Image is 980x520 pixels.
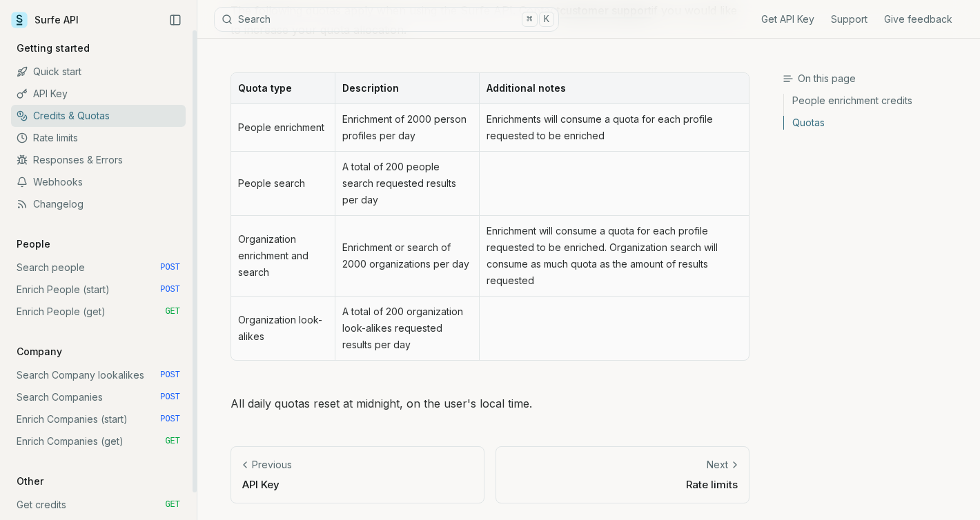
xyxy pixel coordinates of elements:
[11,149,186,171] a: Responses & Errors
[231,73,335,104] th: Quota type
[165,10,186,30] button: Collapse Sidebar
[335,104,479,152] td: Enrichment of 2000 person profiles per day
[165,306,180,317] span: GET
[335,297,479,360] td: A total of 200 organization look-alikes requested results per day
[11,41,95,55] p: Getting started
[335,152,479,216] td: A total of 200 people search requested results per day
[160,392,180,403] span: POST
[522,12,537,27] kbd: ⌘
[11,494,186,516] a: Get credits GET
[11,474,49,488] p: Other
[11,237,56,251] p: People
[11,430,186,452] a: Enrich Companies (get) GET
[165,499,180,510] span: GET
[11,345,68,359] p: Company
[165,436,180,447] span: GET
[11,105,186,127] a: Credits & Quotas
[831,12,868,26] a: Support
[11,127,186,149] a: Rate limits
[11,301,186,323] a: Enrich People (get) GET
[335,73,479,104] th: Description
[160,370,180,381] span: POST
[11,386,186,408] a: Search Companies POST
[252,458,292,472] p: Previous
[479,104,749,152] td: Enrichments will consume a quota for each profile requested to be enriched
[214,7,559,32] button: Search⌘K
[539,12,554,27] kbd: K
[784,112,969,130] a: Quotas
[11,171,186,193] a: Webhooks
[242,477,473,492] p: API Key
[160,414,180,425] span: POST
[11,10,79,30] a: Surfe API
[496,446,749,503] a: NextRate limits
[11,279,186,301] a: Enrich People (start) POST
[160,262,180,273] span: POST
[761,12,814,26] a: Get API Key
[231,297,335,360] td: Organization look-alikes
[231,446,484,503] a: PreviousAPI Key
[231,394,749,413] p: All daily quotas reset at midnight, on the user's local time.
[479,216,749,297] td: Enrichment will consume a quota for each profile requested to be enriched. Organization search wi...
[707,458,728,472] p: Next
[231,216,335,297] td: Organization enrichment and search
[335,216,479,297] td: Enrichment or search of 2000 organizations per day
[11,61,186,83] a: Quick start
[11,257,186,279] a: Search people POST
[231,152,335,216] td: People search
[507,477,738,492] p: Rate limits
[231,104,335,152] td: People enrichment
[11,364,186,386] a: Search Company lookalikes POST
[11,193,186,215] a: Changelog
[784,94,969,112] a: People enrichment credits
[160,284,180,295] span: POST
[783,72,969,86] h3: On this page
[884,12,952,26] a: Give feedback
[479,73,749,104] th: Additional notes
[11,408,186,430] a: Enrich Companies (start) POST
[11,83,186,105] a: API Key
